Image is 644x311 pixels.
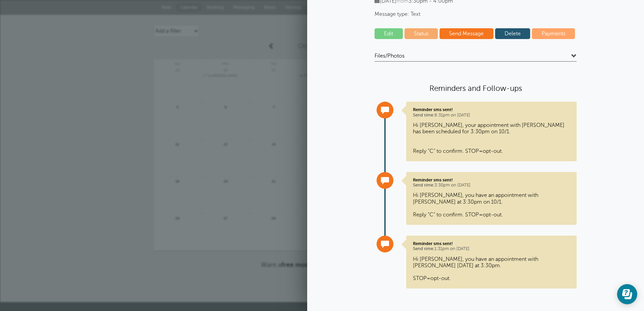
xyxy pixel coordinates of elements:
span: Confirmed. Changing the appointment date will unconfirm the appointment. [300,74,302,77]
a: Calendar [176,3,202,12]
span: Send time: [413,183,434,187]
a: Edit [375,28,403,39]
span: 13 [223,141,229,146]
span: Teri Hanson [204,74,248,78]
span: Files/Photos [375,53,405,59]
span: October [298,42,324,50]
span: Wed [298,59,346,66]
span: Giovanna Jones [300,74,344,78]
span: Settings [285,5,302,10]
span: 29 [223,67,229,72]
span: 19 [174,178,181,183]
span: 28 [270,215,277,220]
span: 21 [270,178,277,183]
iframe: Resource center [617,284,637,304]
p: Hi [PERSON_NAME], you have an appointment with [PERSON_NAME] [DATE] at 3:30pm. STOP=opt-out. [413,256,570,282]
a: Send Message [440,28,493,39]
p: 3:30pm on [DATE] [413,177,570,188]
strong: free month [281,261,316,268]
span: 14 [270,141,277,146]
span: 27 [223,215,229,220]
span: 30 [270,67,277,72]
h4: Reminders and Follow-ups [375,83,577,93]
a: 7pm[PERSON_NAME] [204,74,248,78]
span: 26 [174,215,181,220]
span: Blasts [264,5,276,10]
span: 12 [174,141,181,146]
span: Booking [207,5,224,10]
span: Tue [250,59,298,66]
a: 3:30pm[PERSON_NAME] [300,74,344,78]
span: 7pm [207,74,213,77]
span: 6 [223,104,229,109]
a: Delete [495,28,530,39]
strong: Reminder sms sent! [413,241,453,246]
strong: Reminder sms sent! [413,107,453,112]
span: Sun [154,59,201,66]
p: Want a ? [154,261,490,269]
p: 6:31pm on [DATE] [413,107,570,118]
a: October 2025 [279,39,365,54]
strong: Reminder sms sent! [413,177,453,182]
a: Status [405,28,438,39]
span: Message type: Text [375,11,577,18]
p: 1:31pm on [DATE] [413,241,570,252]
span: 7 [270,104,277,109]
a: Payments [532,28,575,39]
span: 5 [174,104,181,109]
p: Hi [PERSON_NAME], your appointment with [PERSON_NAME] has been scheduled for 3:30pm on 10/1. Repl... [413,122,570,154]
span: 20 [223,178,229,183]
span: Calendar [180,5,198,10]
span: Mon [202,59,250,66]
span: 3:30pm [303,74,314,77]
span: Send time: [413,113,434,117]
p: Hi [PERSON_NAME], you have an appointment with [PERSON_NAME] at 3:30pm on 10/1. Reply "C" to conf... [413,192,570,218]
span: Send time: [413,246,434,251]
span: New [162,5,171,10]
span: Messaging [233,5,255,10]
span: 28 [174,67,181,72]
